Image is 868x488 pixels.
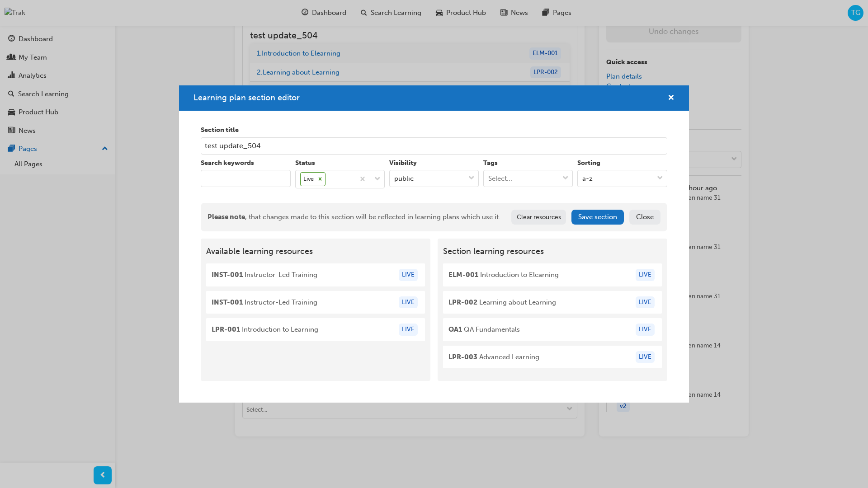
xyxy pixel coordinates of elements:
[468,173,475,184] span: down-icon
[295,158,385,169] label: Status
[636,269,655,281] div: LIVE
[206,291,425,314] div: INST-001 Instructor-Led TrainingLIVE
[206,318,425,341] div: LPR-001 Introduction to LearningLIVE
[212,271,243,279] span: INST-001
[399,324,418,336] div: LIVE
[636,351,655,363] div: LIVE
[212,298,243,306] span: INST-001
[212,325,240,333] span: LPR-001
[179,85,689,403] div: Learning plan section editor
[389,158,479,169] label: Visibility
[206,263,425,286] div: INST-001 Instructor-Led TrainingLIVE
[657,173,663,184] span: down-icon
[571,210,624,225] button: Save section
[208,212,500,222] div: , that changes made to this section will be reflected in learning plans which use it.
[488,174,512,184] div: Select...
[448,271,478,279] span: ELM-001
[443,318,662,341] div: QA1 QA FundamentalsLIVE
[201,125,667,136] label: Section title
[212,324,318,335] span: Introduction to Learning
[582,174,593,184] div: a-z
[448,352,539,362] span: Advanced Learning
[212,270,317,280] span: Instructor-Led Training
[301,173,315,186] div: Live
[201,170,290,187] input: keyword
[483,158,573,169] label: Tags
[629,210,660,225] button: Close
[443,291,662,314] div: LPR-002 Learning about LearningLIVE
[201,137,667,155] input: section-title
[448,325,462,333] span: QA1
[374,174,381,185] span: down-icon
[206,247,425,257] span: Available learning resources
[636,296,655,309] div: LIVE
[448,324,520,335] span: QA Fundamentals
[668,94,675,103] span: cross-icon
[443,263,662,286] div: ELM-001 Introduction to ElearningLIVE
[399,269,418,281] div: LIVE
[443,346,662,369] div: LPR-003 Advanced LearningLIVE
[562,173,569,184] span: down-icon
[448,298,477,306] span: LPR-002
[193,93,300,103] span: Learning plan section editor
[208,213,245,221] span: Please note
[636,324,655,336] div: LIVE
[448,270,559,280] span: Introduction to Elearning
[212,297,317,308] span: Instructor-Led Training
[668,93,675,104] button: cross-icon
[577,158,667,169] label: Sorting
[448,353,477,361] span: LPR-003
[201,158,290,169] label: Search keywords
[399,296,418,309] div: LIVE
[448,297,556,308] span: Learning about Learning
[443,247,662,257] span: Section learning resources
[394,174,414,184] div: public
[511,210,566,225] button: Clear resources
